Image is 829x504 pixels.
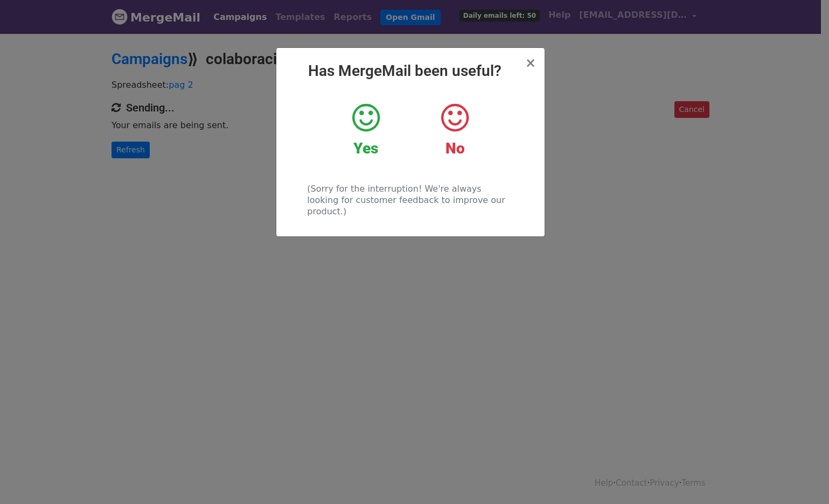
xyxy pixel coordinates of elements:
button: Close [525,57,536,69]
strong: Yes [353,139,378,157]
a: Yes [330,102,402,158]
strong: No [445,139,465,157]
a: No [419,102,491,158]
p: (Sorry for the interruption! We're always looking for customer feedback to improve our product.) [307,183,513,217]
span: × [525,55,536,71]
h2: Has MergeMail been useful? [285,62,536,80]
